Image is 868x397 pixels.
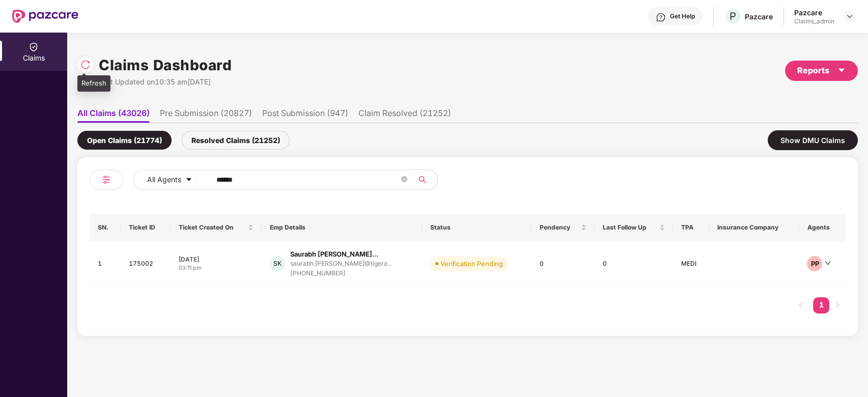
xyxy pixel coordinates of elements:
[798,302,804,308] span: left
[185,176,192,184] span: caret-down
[595,241,673,287] td: 0
[440,259,503,269] div: Verification Pending
[77,108,150,123] li: All Claims (43026)
[270,256,285,271] div: SK
[121,241,170,287] td: 175002
[834,302,841,308] span: right
[262,214,422,241] th: Emp Details
[813,297,829,313] a: 1
[401,175,407,185] span: close-circle
[77,131,172,150] div: Open Claims (21774)
[846,12,854,20] img: svg+xml;base64,PHN2ZyBpZD0iRHJvcGRvd24tMzJ4MzIiIHhtbG5zPSJodHRwOi8vd3d3LnczLm9yZy8yMDAwL3N2ZyIgd2...
[99,54,232,76] h1: Claims Dashboard
[77,75,110,92] div: Refresh
[709,214,799,241] th: Insurance Company
[603,223,657,232] span: Last Follow Up
[80,60,91,70] img: svg+xml;base64,PHN2ZyBpZD0iUmVsb2FkLTMyeDMyIiB4bWxucz0iaHR0cDovL3d3dy53My5vcmcvMjAwMC9zdmciIHdpZH...
[290,249,378,259] div: Saurabh [PERSON_NAME]...
[90,214,121,241] th: SN.
[813,297,829,314] li: 1
[745,12,773,21] div: Pazcare
[100,174,113,186] img: svg+xml;base64,PHN2ZyB4bWxucz0iaHR0cDovL3d3dy53My5vcmcvMjAwMC9zdmciIHdpZHRoPSIyNCIgaGVpZ2h0PSIyNC...
[412,176,432,184] span: search
[160,108,252,123] li: Pre Submission (20827)
[412,169,438,190] button: search
[825,260,831,266] span: down
[422,214,531,241] th: Status
[147,174,181,185] span: All Agents
[262,108,348,123] li: Post Submission (947)
[531,241,595,287] td: 0
[179,255,254,264] div: [DATE]
[670,12,695,20] div: Get Help
[829,297,846,314] button: right
[182,131,290,150] div: Resolved Claims (21252)
[799,214,846,241] th: Agents
[673,241,710,287] td: MEDI
[807,256,822,271] div: PP
[595,214,673,241] th: Last Follow Up
[673,214,710,241] th: TPA
[171,214,262,241] th: Ticket Created On
[540,223,579,232] span: Pendency
[656,12,666,22] img: svg+xml;base64,PHN2ZyBpZD0iSGVscC0zMngzMiIgeG1sbnM9Imh0dHA6Ly93d3cudzMub3JnLzIwMDAvc3ZnIiB3aWR0aD...
[730,10,736,22] span: P
[768,130,858,150] div: Show DMU Claims
[401,176,407,182] span: close-circle
[179,264,254,272] div: 03:11 pm
[290,269,392,278] div: [PHONE_NUMBER]
[290,260,392,267] div: saurabh.[PERSON_NAME]@tigera...
[797,64,846,77] div: Reports
[794,8,834,17] div: Pazcare
[793,297,809,314] li: Previous Page
[793,297,809,314] button: left
[29,42,39,52] img: svg+xml;base64,PHN2ZyBpZD0iQ2xhaW0iIHhtbG5zPSJodHRwOi8vd3d3LnczLm9yZy8yMDAwL3N2ZyIgd2lkdGg9IjIwIi...
[133,169,214,190] button: All Agentscaret-down
[121,214,170,241] th: Ticket ID
[358,108,451,123] li: Claim Resolved (21252)
[12,10,78,23] img: New Pazcare Logo
[90,241,121,287] td: 1
[829,297,846,314] li: Next Page
[794,17,834,25] div: Claims_admin
[531,214,595,241] th: Pendency
[99,76,232,88] div: Last Updated on 10:35 am[DATE]
[179,223,246,232] span: Ticket Created On
[837,66,846,74] span: caret-down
